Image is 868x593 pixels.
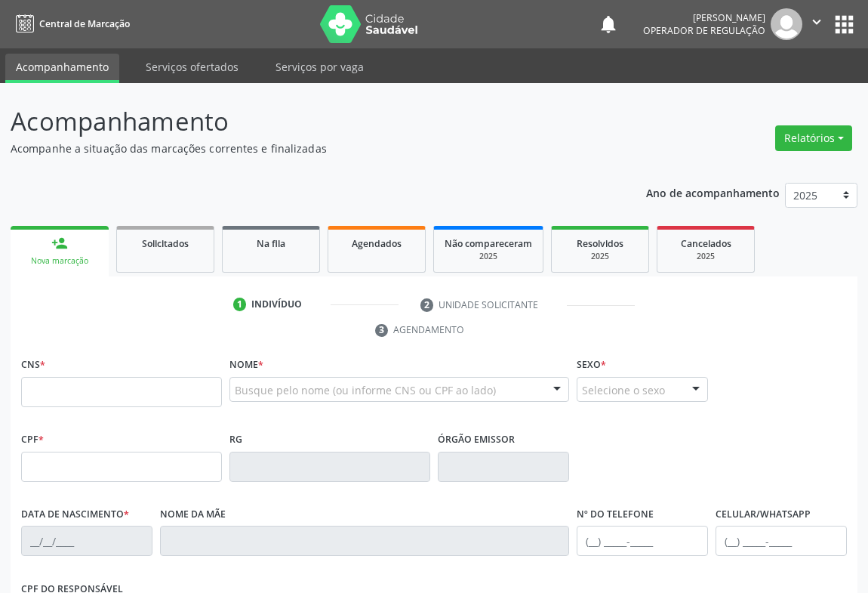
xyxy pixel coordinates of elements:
span: Na fila [257,237,285,250]
span: Cancelados [681,237,731,250]
label: Nome [229,354,263,377]
p: Acompanhamento [11,103,603,141]
input: (__) _____-_____ [577,526,708,556]
span: Não compareceram [445,237,532,250]
input: __/__/____ [21,526,152,556]
div: Indivíduo [251,298,302,311]
button:  [802,8,831,40]
p: Ano de acompanhamento [646,183,780,202]
span: Operador de regulação [643,24,765,37]
button: apps [831,11,857,38]
div: [PERSON_NAME] [643,11,765,24]
label: Órgão emissor [438,428,515,452]
label: RG [229,428,242,452]
label: Data de nascimento [21,503,129,527]
label: Celular/WhatsApp [716,503,811,527]
a: Central de Marcação [11,11,130,36]
a: Acompanhamento [5,54,119,83]
span: Selecione o sexo [582,382,665,398]
label: CNS [21,354,45,377]
div: person_add [51,235,68,252]
span: Agendados [352,237,402,250]
span: Solicitados [142,237,189,250]
span: Central de Marcação [39,17,130,30]
button: Relatórios [775,125,852,151]
div: 2025 [445,251,532,262]
label: CPF [21,428,44,452]
span: Resolvidos [577,237,623,250]
div: Nova marcação [21,255,98,267]
div: 2025 [562,251,638,262]
p: Acompanhe a situação das marcações correntes e finalizadas [11,141,603,156]
img: img [771,8,802,40]
label: Nº do Telefone [577,503,654,527]
div: 2025 [668,251,743,262]
a: Serviços por vaga [265,54,374,80]
i:  [808,14,825,30]
label: Sexo [577,354,606,377]
button: notifications [598,14,619,35]
input: (__) _____-_____ [716,526,847,556]
span: Busque pelo nome (ou informe CNS ou CPF ao lado) [235,382,496,398]
div: 1 [233,298,247,311]
a: Serviços ofertados [135,54,249,80]
label: Nome da mãe [160,503,226,527]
